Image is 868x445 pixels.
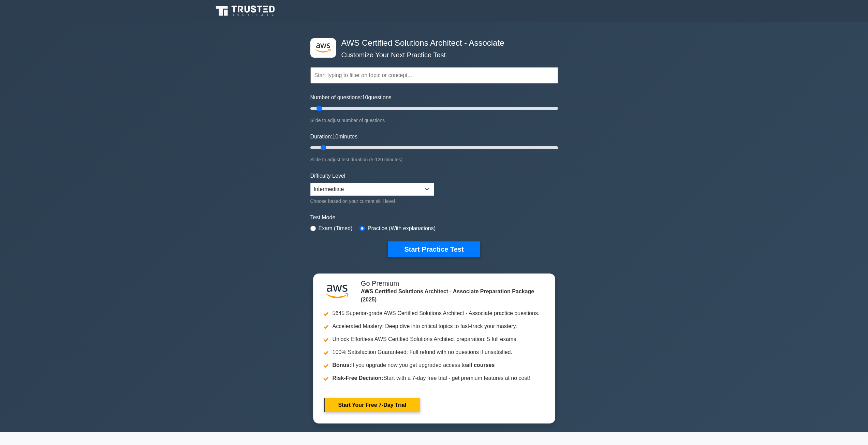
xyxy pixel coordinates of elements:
button: Start Practice Test [388,241,480,257]
label: Exam (Timed) [319,224,353,233]
label: Test Mode [310,213,558,222]
div: Slide to adjust number of questions [310,116,558,124]
div: Choose based on your current skill level [310,197,434,205]
label: Number of questions: questions [310,93,392,102]
a: Start Your Free 7-Day Trial [324,398,420,412]
div: Slide to adjust test duration (5-120 minutes) [310,155,558,164]
span: 10 [332,134,338,139]
span: 10 [362,94,368,100]
input: Start typing to filter on topic or concept... [310,67,558,84]
h4: AWS Certified Solutions Architect - Associate [339,38,525,48]
label: Difficulty Level [310,172,345,180]
label: Duration: minutes [310,133,358,141]
label: Practice (With explanations) [368,224,436,233]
